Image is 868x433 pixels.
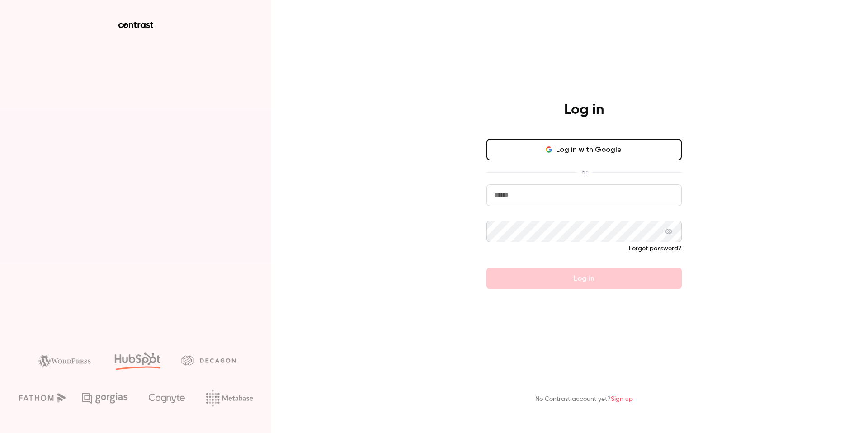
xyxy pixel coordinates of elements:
[486,139,682,160] button: Log in with Google
[181,355,236,365] img: decagon
[564,101,604,119] h4: Log in
[611,396,633,402] a: Sign up
[535,395,633,404] p: No Contrast account yet?
[577,168,592,177] span: or
[629,245,682,252] a: Forgot password?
